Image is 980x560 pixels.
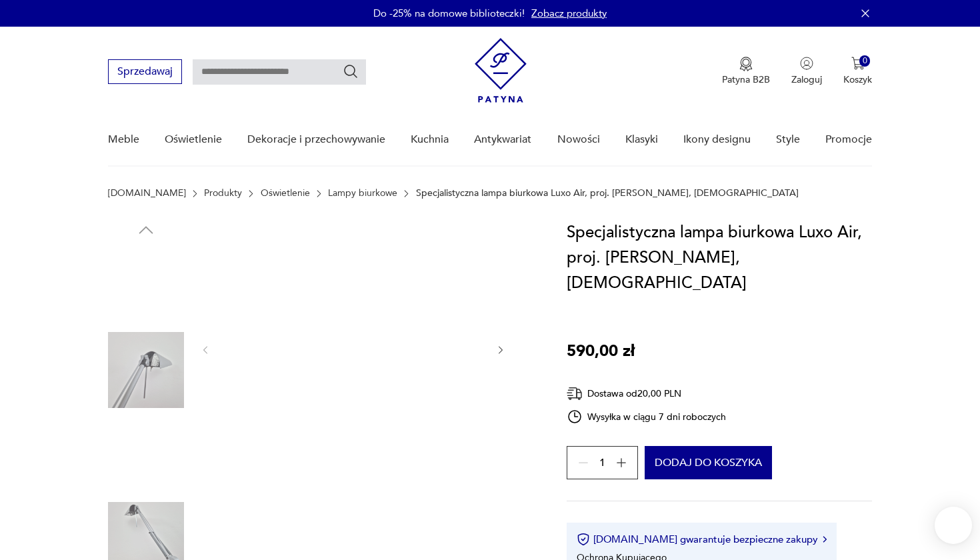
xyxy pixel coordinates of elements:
p: 590,00 zł [567,339,635,364]
button: Patyna B2B [722,57,770,86]
button: Szukaj [343,63,359,79]
a: Zobacz produkty [531,7,607,20]
a: Klasyki [625,114,658,165]
img: Zdjęcie produktu Specjalistyczna lampa biurkowa Luxo Air, proj. Jukka Setala, Norwegia [108,417,184,493]
p: Do -25% na domowe biblioteczki! [373,7,525,20]
img: Zdjęcie produktu Specjalistyczna lampa biurkowa Luxo Air, proj. Jukka Setala, Norwegia [108,332,184,408]
img: Zdjęcie produktu Specjalistyczna lampa biurkowa Luxo Air, proj. Jukka Setala, Norwegia [224,220,481,477]
a: Nowości [557,114,600,165]
a: Ikona medaluPatyna B2B [722,57,770,86]
img: Zdjęcie produktu Specjalistyczna lampa biurkowa Luxo Air, proj. Jukka Setala, Norwegia [108,247,184,323]
img: Ikona koszyka [851,57,865,70]
img: Ikona strzałki w prawo [823,536,827,543]
a: Ikony designu [683,114,751,165]
a: Style [776,114,800,165]
p: Zaloguj [791,73,822,86]
button: [DOMAIN_NAME] gwarantuje bezpieczne zakupy [577,533,827,546]
a: Antykwariat [474,114,531,165]
a: Promocje [825,114,872,165]
a: Lampy biurkowe [328,188,397,199]
p: Koszyk [843,73,872,86]
button: 0Koszyk [843,57,872,86]
iframe: Smartsupp widget button [935,507,972,544]
div: 0 [859,55,871,67]
a: Produkty [204,188,242,199]
button: Zaloguj [791,57,822,86]
img: Ikonka użytkownika [800,57,813,70]
img: Ikona medalu [739,57,753,71]
a: Oświetlenie [261,188,310,199]
p: Specjalistyczna lampa biurkowa Luxo Air, proj. [PERSON_NAME], [DEMOGRAPHIC_DATA] [416,188,799,199]
a: Kuchnia [411,114,449,165]
p: Patyna B2B [722,73,770,86]
img: Ikona certyfikatu [577,533,590,546]
h1: Specjalistyczna lampa biurkowa Luxo Air, proj. [PERSON_NAME], [DEMOGRAPHIC_DATA] [567,220,873,296]
button: Dodaj do koszyka [645,446,772,479]
a: Meble [108,114,139,165]
span: 1 [599,459,605,467]
a: Sprzedawaj [108,68,182,77]
div: Wysyłka w ciągu 7 dni roboczych [567,409,727,425]
img: Patyna - sklep z meblami i dekoracjami vintage [475,38,527,103]
div: Dostawa od 20,00 PLN [567,385,727,402]
a: Oświetlenie [165,114,222,165]
a: Dekoracje i przechowywanie [247,114,385,165]
button: Sprzedawaj [108,59,182,84]
a: [DOMAIN_NAME] [108,188,186,199]
img: Ikona dostawy [567,385,583,402]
